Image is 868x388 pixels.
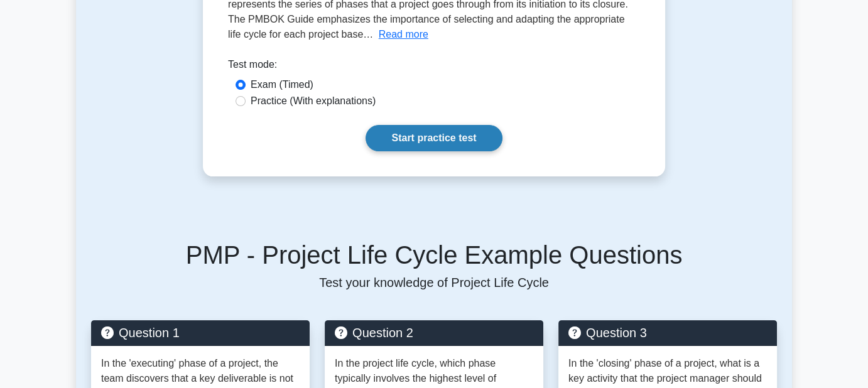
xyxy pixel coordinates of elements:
h5: Question 3 [568,325,767,340]
div: Test mode: [228,57,640,77]
label: Practice (With explanations) [251,94,376,109]
button: Read more [379,27,428,42]
a: Start practice test [366,125,502,151]
h5: PMP - Project Life Cycle Example Questions [91,240,777,270]
p: Test your knowledge of Project Life Cycle [91,275,777,290]
h5: Question 1 [101,325,300,340]
label: Exam (Timed) [251,77,313,92]
h5: Question 2 [335,325,533,340]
